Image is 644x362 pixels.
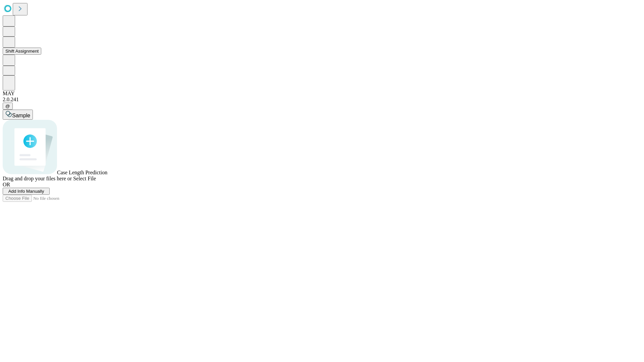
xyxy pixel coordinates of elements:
[57,170,107,175] span: Case Length Prediction
[3,103,13,110] button: @
[12,113,30,118] span: Sample
[3,48,41,55] button: Shift Assignment
[3,110,33,120] button: Sample
[3,90,641,97] div: MAY
[3,97,641,103] div: 2.0.241
[8,189,44,194] span: Add Info Manually
[3,188,50,195] button: Add Info Manually
[3,176,72,181] span: Drag and drop your files here or
[5,104,10,109] span: @
[3,182,10,187] span: OR
[73,176,96,181] span: Select File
